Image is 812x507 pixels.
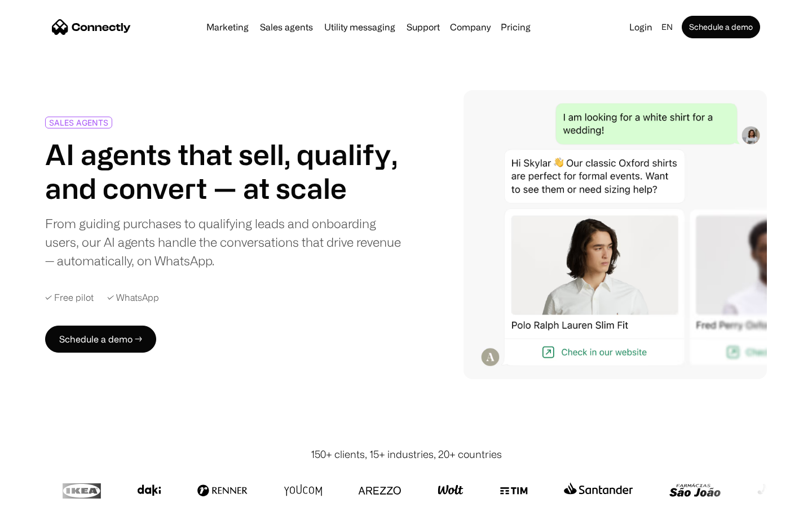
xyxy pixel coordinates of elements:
[496,23,535,32] a: Pricing
[320,23,400,32] a: Utility messaging
[402,23,444,32] a: Support
[255,23,317,32] a: Sales agents
[45,292,94,303] div: ✓ Free pilot
[52,19,131,35] a: home
[107,292,159,303] div: ✓ WhatsApp
[11,486,68,503] aside: Language selected: English
[49,118,108,127] div: SALES AGENTS
[45,214,401,270] div: From guiding purchases to qualifying leads and onboarding users, our AI agents handle the convers...
[657,19,679,35] div: en
[311,447,502,462] div: 150+ clients, 15+ industries, 20+ countries
[45,137,401,205] h1: AI agents that sell, qualify, and convert — at scale
[45,326,156,353] a: Schedule a demo →
[23,487,68,503] ul: Language list
[450,19,491,35] div: Company
[661,19,673,35] div: en
[625,19,657,35] a: Login
[202,23,253,32] a: Marketing
[447,19,494,35] div: Company
[682,16,760,38] a: Schedule a demo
